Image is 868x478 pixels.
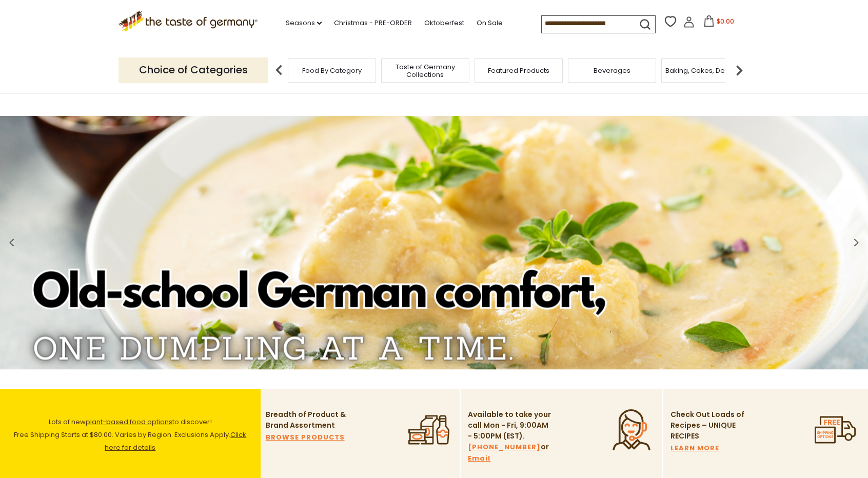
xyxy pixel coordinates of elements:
[670,409,745,442] p: Check Out Loads of Recipes – UNIQUE RECIPES
[119,57,268,83] p: Choice of Categories
[488,67,549,74] a: Featured Products
[286,17,322,29] a: Seasons
[670,443,719,454] a: LEARN MORE
[384,63,466,78] a: Taste of Germany Collections
[334,17,412,29] a: Christmas - PRE-ORDER
[594,67,630,74] a: Beverages
[266,409,350,431] p: Breadth of Product & Brand Assortment
[717,17,734,26] span: $0.00
[266,432,345,443] a: BROWSE PRODUCTS
[105,430,246,452] a: Click here for details
[14,417,246,452] span: Lots of new to discover! Free Shipping Starts at $80.00. Varies by Region. Exclusions Apply.
[665,67,745,74] a: Baking, Cakes, Desserts
[269,60,289,81] img: previous arrow
[468,453,490,464] a: Email
[86,417,172,427] a: plant-based food options
[424,17,464,29] a: Oktoberfest
[468,442,541,453] a: [PHONE_NUMBER]
[468,409,553,464] p: Available to take your call Mon - Fri, 9:00AM - 5:00PM (EST). or
[302,67,362,74] a: Food By Category
[477,17,503,29] a: On Sale
[729,60,749,81] img: next arrow
[697,15,740,31] button: $0.00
